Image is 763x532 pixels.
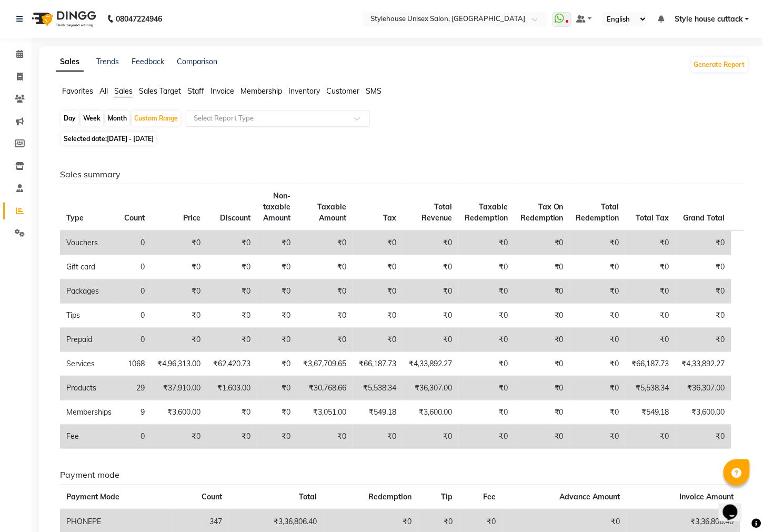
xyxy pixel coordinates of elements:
[207,425,257,449] td: ₹0
[297,376,353,400] td: ₹30,768.66
[297,279,353,304] td: ₹0
[458,376,514,400] td: ₹0
[676,425,731,449] td: ₹0
[288,86,320,96] span: Inventory
[626,352,676,376] td: ₹66,187.73
[514,376,570,400] td: ₹0
[626,425,676,449] td: ₹0
[118,304,151,328] td: 0
[240,86,282,96] span: Membership
[297,230,353,255] td: ₹0
[263,191,290,223] span: Non-taxable Amount
[202,492,222,501] span: Count
[676,230,731,255] td: ₹0
[353,425,403,449] td: ₹0
[257,425,297,449] td: ₹0
[626,400,676,425] td: ₹549.18
[118,352,151,376] td: 1068
[353,255,403,279] td: ₹0
[61,132,156,145] span: Selected date:
[514,352,570,376] td: ₹0
[458,400,514,425] td: ₹0
[105,111,129,126] div: Month
[151,376,207,400] td: ₹37,910.00
[317,202,346,223] span: Taxable Amount
[626,304,676,328] td: ₹0
[403,304,458,328] td: ₹0
[297,304,353,328] td: ₹0
[421,202,452,223] span: Total Revenue
[570,400,626,425] td: ₹0
[60,352,118,376] td: Services
[353,304,403,328] td: ₹0
[570,425,626,449] td: ₹0
[60,255,118,279] td: Gift card
[626,255,676,279] td: ₹0
[66,213,84,223] span: Type
[570,376,626,400] td: ₹0
[151,255,207,279] td: ₹0
[151,400,207,425] td: ₹3,600.00
[61,111,78,126] div: Day
[570,328,626,352] td: ₹0
[187,86,204,96] span: Staff
[81,111,103,126] div: Week
[403,230,458,255] td: ₹0
[183,213,200,223] span: Price
[403,425,458,449] td: ₹0
[297,255,353,279] td: ₹0
[368,492,411,501] span: Redemption
[514,328,570,352] td: ₹0
[118,328,151,352] td: 0
[458,328,514,352] td: ₹0
[60,279,118,304] td: Packages
[626,328,676,352] td: ₹0
[684,213,725,223] span: Grand Total
[151,352,207,376] td: ₹4,96,313.00
[383,213,396,223] span: Tax
[353,328,403,352] td: ₹0
[114,86,133,96] span: Sales
[118,376,151,400] td: 29
[118,400,151,425] td: 9
[458,255,514,279] td: ₹0
[458,279,514,304] td: ₹0
[676,255,731,279] td: ₹0
[514,279,570,304] td: ₹0
[257,279,297,304] td: ₹0
[118,425,151,449] td: 0
[691,57,748,72] button: Generate Report
[207,328,257,352] td: ₹0
[441,492,453,501] span: Tip
[676,376,731,400] td: ₹36,307.00
[626,230,676,255] td: ₹0
[257,400,297,425] td: ₹0
[151,328,207,352] td: ₹0
[96,57,119,66] a: Trends
[60,230,118,255] td: Vouchers
[297,400,353,425] td: ₹3,051.00
[62,86,93,96] span: Favorites
[124,213,145,223] span: Count
[207,230,257,255] td: ₹0
[220,213,250,223] span: Discount
[207,376,257,400] td: ₹1,603.00
[60,304,118,328] td: Tips
[139,86,181,96] span: Sales Target
[207,400,257,425] td: ₹0
[299,492,317,501] span: Total
[719,490,752,521] iframe: chat widget
[297,352,353,376] td: ₹3,67,709.65
[257,230,297,255] td: ₹0
[60,470,740,480] h6: Payment mode
[257,328,297,352] td: ₹0
[483,492,496,501] span: Fee
[458,425,514,449] td: ₹0
[353,230,403,255] td: ₹0
[570,255,626,279] td: ₹0
[458,304,514,328] td: ₹0
[118,255,151,279] td: 0
[151,304,207,328] td: ₹0
[514,400,570,425] td: ₹0
[353,279,403,304] td: ₹0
